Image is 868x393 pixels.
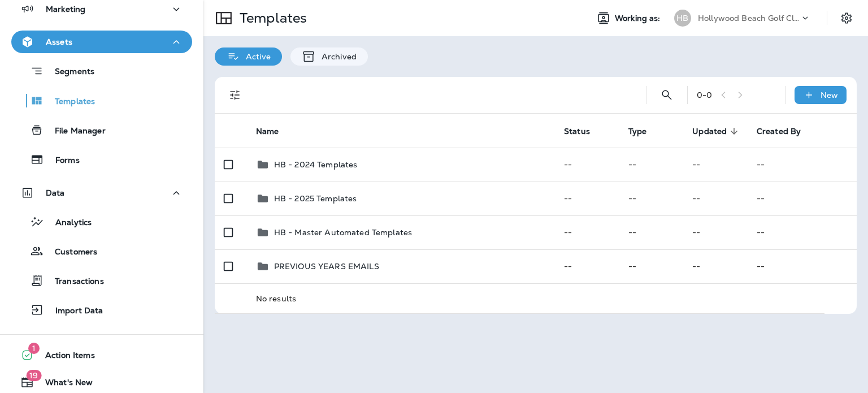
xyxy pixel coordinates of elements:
button: Import Data [11,298,192,322]
p: Import Data [44,306,103,317]
p: Forms [44,156,80,166]
button: Segments [11,59,192,83]
td: -- [748,215,857,249]
p: HB - 2025 Templates [274,194,357,203]
span: Status [564,126,605,136]
td: -- [555,182,619,215]
button: Transactions [11,269,192,292]
td: -- [683,215,748,249]
span: Name [256,126,294,136]
div: 0 - 0 [697,90,712,100]
span: Type [628,127,647,136]
p: Data [46,188,65,197]
p: Active [240,52,271,61]
button: File Manager [11,118,192,142]
button: Analytics [11,210,192,234]
p: Archived [316,52,357,61]
td: -- [619,249,684,283]
p: Assets [46,37,72,46]
td: -- [683,249,748,283]
span: Created By [757,126,815,136]
button: Customers [11,239,192,263]
button: Search Templates [656,84,678,106]
td: -- [619,148,684,182]
button: Settings [836,8,857,28]
span: Type [628,126,662,136]
td: -- [683,182,748,215]
span: 19 [26,370,41,381]
p: Marketing [46,5,85,14]
td: -- [555,249,619,283]
td: -- [748,148,857,182]
td: -- [619,182,684,215]
span: 1 [28,343,40,354]
p: Transactions [44,277,104,287]
p: Templates [235,10,307,27]
span: Name [256,127,279,136]
span: Action Items [34,351,95,364]
td: -- [555,148,619,182]
button: 1Action Items [11,344,192,366]
button: Filters [224,84,246,106]
p: Customers [44,247,97,258]
td: No results [247,283,824,313]
span: Working as: [615,14,663,23]
span: Created By [757,127,801,136]
button: Assets [11,31,192,53]
span: Updated [692,127,727,136]
p: Hollywood Beach Golf Club [698,14,800,23]
td: -- [748,249,857,283]
td: -- [683,148,748,182]
td: -- [555,215,619,249]
span: What's New [34,378,93,391]
button: Data [11,182,192,204]
p: Templates [44,97,95,107]
p: HB - Master Automated Templates [274,228,412,237]
p: HB - 2024 Templates [274,160,358,169]
button: Templates [11,89,192,113]
p: Analytics [44,218,92,228]
span: Updated [692,126,741,136]
p: New [821,90,838,100]
span: Status [564,127,590,136]
p: File Manager [44,126,106,137]
td: -- [619,215,684,249]
div: HB [674,10,691,27]
p: PREVIOUS YEARS EMAILS [274,262,379,271]
td: -- [748,182,857,215]
button: Forms [11,148,192,171]
p: Segments [44,67,94,78]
